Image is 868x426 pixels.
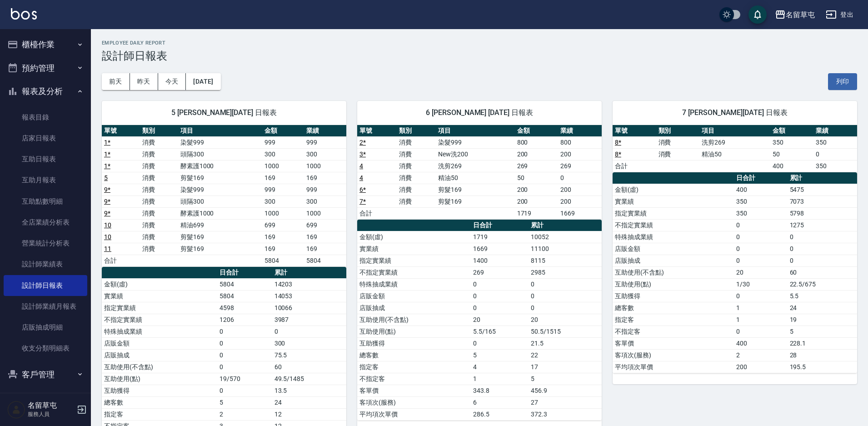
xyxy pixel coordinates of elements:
[734,231,788,243] td: 0
[734,278,788,290] td: 1/30
[357,361,471,373] td: 指定客
[104,221,111,229] a: 10
[788,266,857,278] td: 60
[140,219,178,231] td: 消費
[102,290,217,302] td: 實業績
[102,255,140,266] td: 合計
[613,184,734,195] td: 金額(虛)
[734,361,788,373] td: 200
[471,326,529,337] td: 5.5/165
[217,278,272,290] td: 5804
[656,125,700,137] th: 類別
[734,266,788,278] td: 20
[357,396,471,408] td: 客項次(服務)
[4,80,87,103] button: 報表及分析
[770,136,814,148] td: 350
[272,326,346,337] td: 0
[217,385,272,396] td: 0
[613,160,656,172] td: 合計
[529,337,602,349] td: 21.5
[786,9,815,20] div: 名留草屯
[471,243,529,255] td: 1669
[613,290,734,302] td: 互助獲得
[217,373,272,385] td: 19/570
[102,337,217,349] td: 店販金額
[140,160,178,172] td: 消費
[178,184,262,195] td: 染髮999
[272,349,346,361] td: 75.5
[436,136,514,148] td: 染髮999
[558,125,602,137] th: 業績
[770,160,814,172] td: 400
[436,195,514,207] td: 剪髮169
[529,408,602,420] td: 372.3
[788,290,857,302] td: 5.5
[813,160,857,172] td: 350
[699,125,770,137] th: 項目
[357,337,471,349] td: 互助獲得
[102,326,217,337] td: 特殊抽成業績
[397,160,436,172] td: 消費
[613,326,734,337] td: 不指定客
[613,302,734,314] td: 總客數
[262,125,304,137] th: 金額
[613,337,734,349] td: 客單價
[178,231,262,243] td: 剪髮169
[217,396,272,408] td: 5
[140,207,178,219] td: 消費
[357,125,602,220] table: a dense table
[304,148,346,160] td: 300
[357,302,471,314] td: 店販抽成
[102,73,130,90] button: 前天
[262,136,304,148] td: 999
[813,148,857,160] td: 0
[436,148,514,160] td: New洗200
[357,207,397,219] td: 合計
[471,255,529,266] td: 1400
[272,408,346,420] td: 12
[734,349,788,361] td: 2
[272,396,346,408] td: 24
[272,278,346,290] td: 14203
[178,160,262,172] td: 酵素護1000
[613,219,734,231] td: 不指定實業績
[734,243,788,255] td: 0
[624,108,846,117] span: 7 [PERSON_NAME][DATE] 日報表
[471,266,529,278] td: 269
[734,207,788,219] td: 350
[613,125,656,137] th: 單號
[217,408,272,420] td: 2
[788,195,857,207] td: 7073
[140,125,178,137] th: 類別
[4,56,87,80] button: 預約管理
[102,278,217,290] td: 金額(虛)
[748,5,767,24] button: save
[734,290,788,302] td: 0
[734,326,788,337] td: 0
[397,136,436,148] td: 消費
[272,302,346,314] td: 10066
[178,148,262,160] td: 頭隔300
[471,385,529,396] td: 343.8
[813,125,857,137] th: 業績
[471,396,529,408] td: 6
[771,5,818,24] button: 名留草屯
[262,207,304,219] td: 1000
[515,195,559,207] td: 200
[104,233,111,241] a: 10
[788,314,857,326] td: 19
[4,149,87,170] a: 互助日報表
[788,326,857,337] td: 5
[102,40,857,46] h2: Employee Daily Report
[262,243,304,255] td: 169
[529,290,602,302] td: 0
[4,317,87,338] a: 店販抽成明細
[529,220,602,231] th: 累計
[471,220,529,231] th: 日合計
[102,361,217,373] td: 互助使用(不含點)
[4,212,87,233] a: 全店業績分析表
[262,255,304,266] td: 5804
[788,207,857,219] td: 5798
[770,148,814,160] td: 50
[368,108,591,117] span: 6 [PERSON_NAME] [DATE] 日報表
